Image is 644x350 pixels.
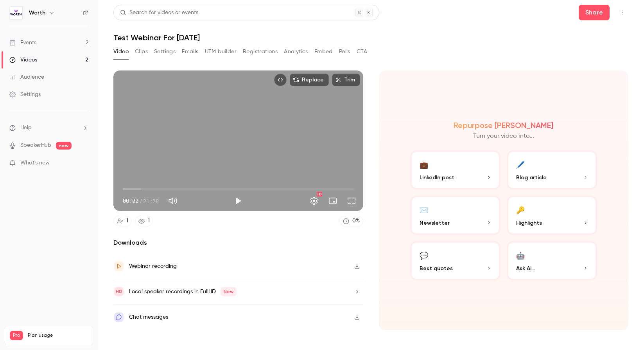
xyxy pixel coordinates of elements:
[516,173,547,182] span: Blog article
[113,216,132,226] a: 1
[314,45,333,58] button: Embed
[129,287,237,296] div: Local speaker recordings in FullHD
[29,9,45,17] h6: Worth
[420,173,454,182] span: LinkedIn post
[325,193,341,209] button: Turn on miniplayer
[9,73,44,81] div: Audience
[410,150,500,189] button: 💼LinkedIn post
[339,45,350,58] button: Polls
[129,312,168,322] div: Chat messages
[139,197,142,205] span: /
[454,121,553,130] h2: Repurpose [PERSON_NAME]
[10,331,23,340] span: Pro
[126,217,128,225] div: 1
[420,204,428,216] div: ✉️
[410,241,500,280] button: 💬Best quotes
[473,132,534,141] p: Turn your video into...
[135,45,148,58] button: Clips
[516,264,535,272] span: Ask Ai...
[20,159,50,167] span: What's new
[274,74,287,86] button: Embed video
[9,39,36,47] div: Events
[230,193,246,209] button: Play
[28,332,88,339] span: Plan usage
[129,262,177,271] div: Webinar recording
[516,158,525,170] div: 🖊️
[123,197,159,205] div: 00:00
[420,158,428,170] div: 💼
[507,150,597,189] button: 🖊️Blog article
[113,33,628,42] h1: Test Webinar For [DATE]
[79,160,88,167] iframe: Noticeable Trigger
[165,193,181,209] button: Mute
[243,45,278,58] button: Registrations
[113,238,363,247] h2: Downloads
[339,216,363,226] a: 0%
[410,196,500,235] button: ✉️Newsletter
[306,193,322,209] button: Settings
[205,45,237,58] button: UTM builder
[344,193,359,209] button: Full screen
[113,45,129,58] button: Video
[20,141,51,150] a: SpeakerHub
[420,219,450,227] span: Newsletter
[56,142,72,150] span: new
[284,45,308,58] button: Analytics
[332,74,360,86] button: Trim
[221,287,237,296] span: New
[143,197,159,205] span: 21:20
[616,6,628,19] button: Top Bar Actions
[10,7,22,19] img: Worth
[123,197,138,205] span: 00:00
[516,249,525,261] div: 🤖
[148,217,150,225] div: 1
[9,124,88,132] li: help-dropdown-opener
[516,204,525,216] div: 🔑
[579,5,610,20] button: Share
[352,217,360,225] div: 0 %
[182,45,198,58] button: Emails
[154,45,176,58] button: Settings
[357,45,367,58] button: CTA
[9,56,37,64] div: Videos
[317,192,322,197] div: HD
[420,264,453,272] span: Best quotes
[516,219,542,227] span: Highlights
[290,74,329,86] button: Replace
[20,124,32,132] span: Help
[9,90,41,98] div: Settings
[120,9,198,17] div: Search for videos or events
[507,196,597,235] button: 🔑Highlights
[507,241,597,280] button: 🤖Ask Ai...
[135,216,153,226] a: 1
[420,249,428,261] div: 💬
